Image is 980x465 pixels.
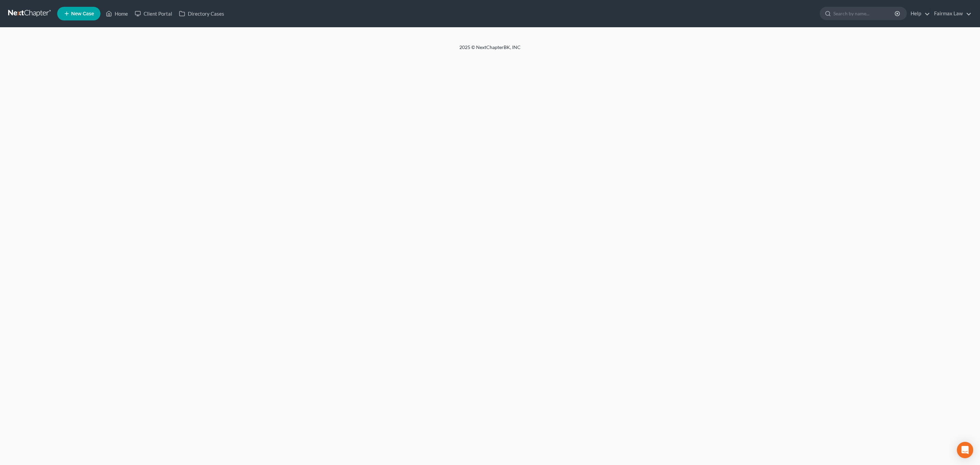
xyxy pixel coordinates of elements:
[957,442,973,458] div: Open Intercom Messenger
[71,11,94,16] span: New Case
[931,7,971,20] a: Fairmax Law
[102,7,131,20] a: Home
[296,44,684,56] div: 2025 © NextChapterBK, INC
[131,7,176,20] a: Client Portal
[833,7,896,20] input: Search by name...
[176,7,228,20] a: Directory Cases
[907,7,930,20] a: Help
